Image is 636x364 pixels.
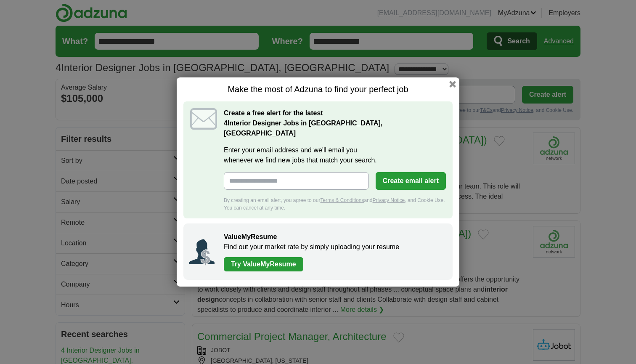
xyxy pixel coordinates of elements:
div: By creating an email alert, you agree to our and , and Cookie Use. You can cancel at any time. [224,197,446,212]
h1: Make the most of Adzuna to find your perfect job [183,84,453,95]
a: Privacy Notice [373,197,405,203]
strong: Interior Designer Jobs in [GEOGRAPHIC_DATA], [GEOGRAPHIC_DATA] [224,120,382,137]
button: Create email alert [376,172,446,190]
img: icon_email.svg [190,108,217,130]
a: Try ValueMyResume [224,257,303,271]
h2: Create a free alert for the latest [224,108,446,138]
a: Terms & Conditions [320,197,364,203]
p: Find out your market rate by simply uploading your resume [224,242,444,252]
label: Enter your email address and we'll email you whenever we find new jobs that match your search. [224,145,446,165]
h2: ValueMyResume [224,232,444,242]
span: 4 [224,118,228,128]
